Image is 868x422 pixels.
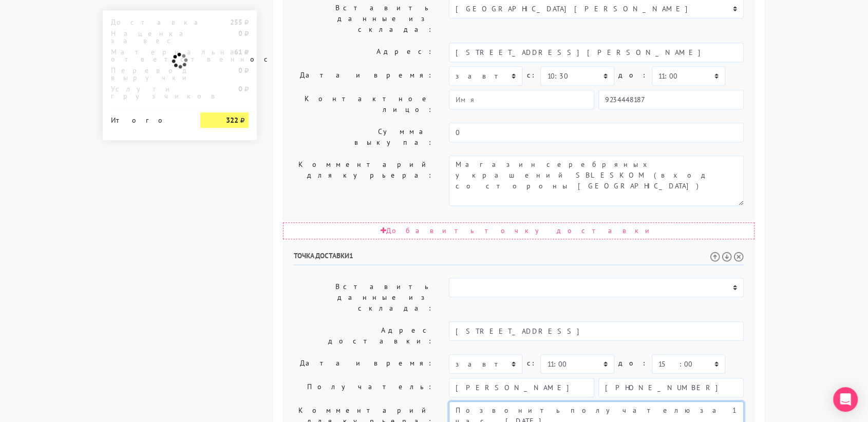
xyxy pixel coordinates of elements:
input: Телефон [598,90,744,109]
span: 1 [349,251,353,260]
label: Получатель: [286,378,441,397]
div: Добавить точку доставки [283,222,754,239]
img: ajax-loader.gif [171,51,189,70]
label: до: [618,354,648,372]
div: Материальная ответственность [103,48,193,63]
label: до: [618,66,648,84]
div: Услуги грузчиков [103,85,193,100]
div: Open Intercom Messenger [833,387,858,412]
label: Адрес: [286,43,441,62]
input: Имя [449,378,594,397]
label: Комментарий для курьера: [286,156,441,206]
label: Дата и время: [286,66,441,86]
h6: Точка доставки [294,252,744,265]
div: Итого [111,112,185,124]
label: c: [526,354,536,372]
label: Дата и время: [286,354,441,374]
label: Адрес доставки: [286,321,441,350]
label: c: [526,66,536,84]
label: Сумма выкупа: [286,123,441,151]
div: Доставка [103,18,193,26]
label: Контактное лицо: [286,90,441,119]
div: Перевод выручки [103,67,193,81]
div: Наценка за вес [103,30,193,44]
strong: 322 [226,116,238,125]
label: Вставить данные из склада: [286,278,441,317]
input: Имя [449,90,594,109]
input: Телефон [598,378,744,397]
strong: 255 [230,17,242,27]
